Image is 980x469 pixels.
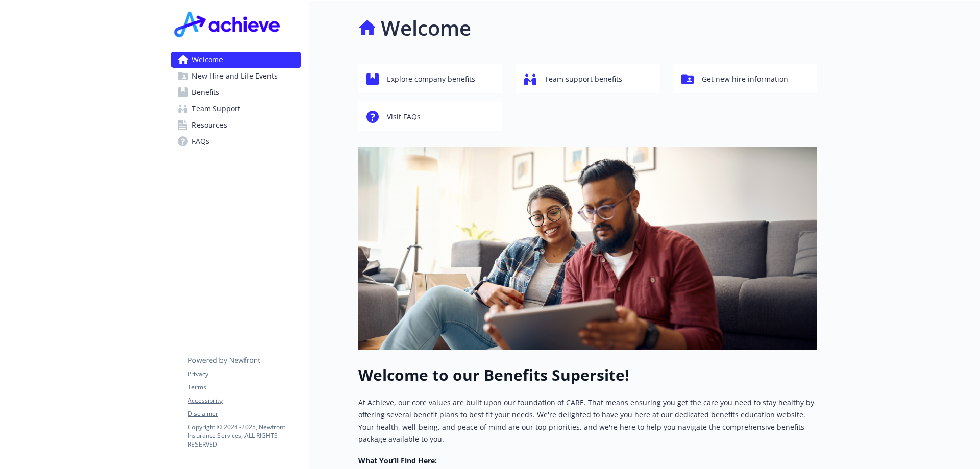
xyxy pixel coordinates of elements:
button: Get new hire information [673,64,817,93]
span: Team support benefits [545,69,622,89]
span: Explore company benefits [387,69,475,89]
span: Benefits [192,84,219,101]
button: Visit FAQs [358,102,502,131]
span: Welcome [192,52,223,68]
p: At Achieve, our core values are built upon our foundation of CARE. That means ensuring you get th... [358,397,817,446]
a: Benefits [171,84,301,101]
a: Privacy [188,369,300,379]
strong: What You’ll Find Here: [358,456,437,465]
span: Resources [192,117,227,133]
span: Visit FAQs [387,107,421,127]
h1: Welcome [381,13,471,43]
a: Team Support [171,101,301,117]
a: FAQs [171,133,301,150]
button: Team support benefits [516,64,659,93]
p: Copyright © 2024 - 2025 , Newfront Insurance Services, ALL RIGHTS RESERVED [188,423,300,449]
span: Team Support [192,101,240,117]
a: Terms [188,383,300,392]
a: New Hire and Life Events [171,68,301,84]
h1: Welcome to our Benefits Supersite! [358,366,817,384]
button: Explore company benefits [358,64,502,93]
a: Disclaimer [188,409,300,418]
span: New Hire and Life Events [192,68,278,84]
a: Resources [171,117,301,133]
a: Welcome [171,52,301,68]
span: FAQs [192,133,209,150]
span: Get new hire information [702,69,788,89]
img: overview page banner [358,147,817,350]
a: Accessibility [188,396,300,405]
